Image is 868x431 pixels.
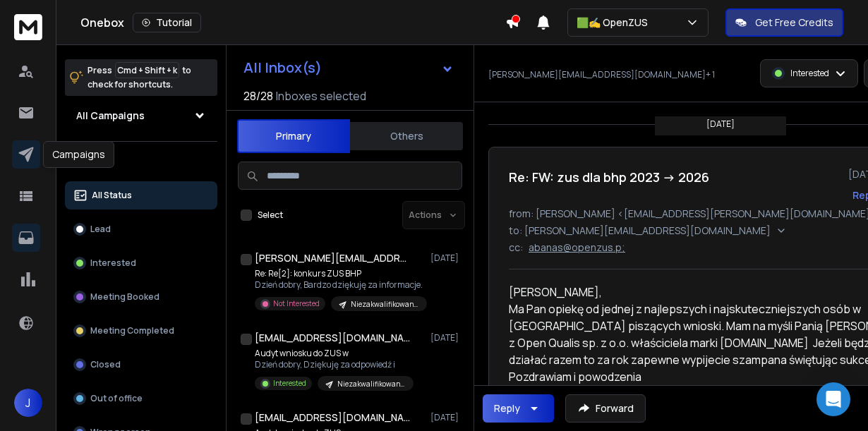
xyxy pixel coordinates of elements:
button: All Inbox(s) [232,54,465,82]
button: J [14,389,42,417]
p: Closed [90,359,121,370]
p: [DATE] [430,253,462,264]
p: Dzień dobry, Dziękuję za odpowiedź i [255,359,414,370]
button: Others [350,121,463,152]
button: Lead [65,215,217,243]
span: Cmd + Shift + k [115,62,179,78]
h1: [EMAIL_ADDRESS][DOMAIN_NAME] +1 [255,331,410,345]
p: Lead [90,224,111,235]
p: abanas@openzus.p; [529,241,625,255]
p: All Status [92,190,132,201]
button: Meeting Booked [65,283,217,311]
button: Get Free Credits [725,8,843,37]
label: Select [258,210,283,221]
button: Interested [65,249,217,277]
p: [PERSON_NAME][EMAIL_ADDRESS][DOMAIN_NAME] + 1 [488,69,715,80]
h1: [PERSON_NAME][EMAIL_ADDRESS][DOMAIN_NAME] [255,251,410,265]
p: Interested [90,257,136,269]
h1: Re: FW: zus dla bhp 2023 -> 2026 [509,167,709,187]
p: Re: Re[2]: konkurs ZUS BHP [255,268,424,279]
p: Niezakwalifikowani 2025 [351,299,418,310]
p: [DATE] [430,412,462,423]
p: Dzień dobry, Bardzo dziękuję za informacje. [255,279,424,291]
button: Closed [65,351,217,379]
h3: Filters [65,153,217,173]
button: Reply [483,394,554,423]
p: Interested [790,68,829,79]
button: All Campaigns [65,102,217,130]
span: 28 / 28 [243,87,273,104]
button: Tutorial [133,13,201,32]
button: Out of office [65,384,217,413]
p: Meeting Completed [90,325,174,336]
p: [DATE] [706,119,735,130]
p: to: [PERSON_NAME][EMAIL_ADDRESS][DOMAIN_NAME] [509,224,773,238]
p: [DATE] [430,332,462,344]
p: Out of office [90,393,143,404]
button: Primary [237,119,350,153]
p: 🟩✍️ OpenZUS [577,16,653,30]
p: Interested [273,378,306,389]
p: Niezakwalifikowani 2025 [337,379,405,389]
h3: Inboxes selected [276,87,366,104]
button: All Status [65,181,217,210]
div: Onebox [80,13,505,32]
p: Press to check for shortcuts. [88,63,191,92]
div: Reply [494,401,520,415]
h1: All Campaigns [76,109,145,123]
p: cc: [509,241,523,255]
button: Forward [565,394,646,423]
div: Open Intercom Messenger [816,382,850,416]
p: Not Interested [273,298,320,309]
p: Get Free Credits [755,16,833,30]
p: Meeting Booked [90,291,159,303]
button: Meeting Completed [65,317,217,345]
h1: [EMAIL_ADDRESS][DOMAIN_NAME] +1 [255,411,410,425]
div: Campaigns [43,141,114,168]
p: Audyt wniosku do ZUS w [255,348,414,359]
h1: All Inbox(s) [243,61,322,75]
